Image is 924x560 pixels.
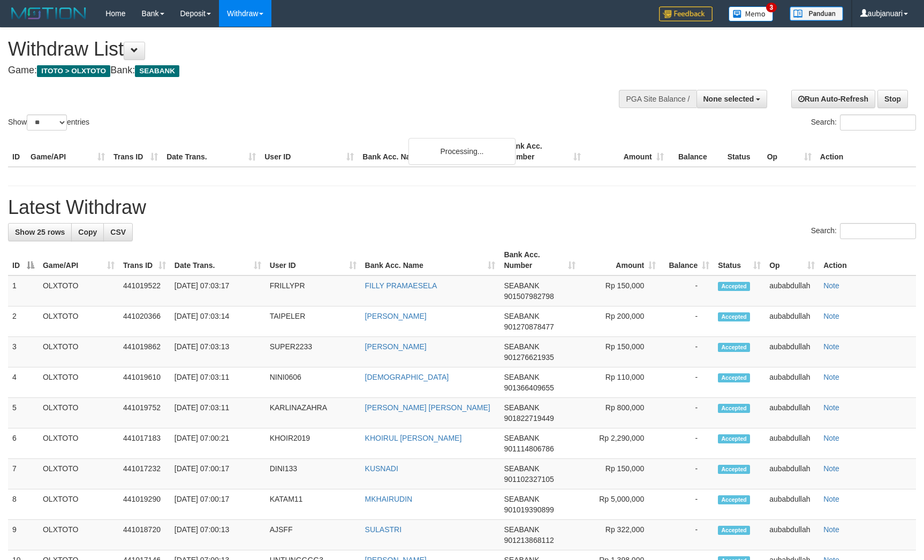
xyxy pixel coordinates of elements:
span: Accepted [718,526,750,535]
span: CSV [110,228,126,236]
th: Trans ID [109,136,162,167]
a: KUSNADI [365,464,398,473]
img: Button%20Memo.svg [729,6,774,21]
th: Date Trans.: activate to sort column ascending [170,245,266,275]
th: Op: activate to sort column ascending [765,245,819,275]
td: AJSFF [266,520,361,550]
td: 8 [8,489,39,520]
span: Accepted [718,373,750,382]
td: aubabdullah [765,337,819,367]
span: SEABANK [504,373,539,381]
img: panduan.png [790,6,843,21]
span: Copy 901366409655 to clipboard [504,383,554,392]
td: [DATE] 07:03:14 [170,306,266,337]
td: - [660,337,714,367]
span: SEABANK [504,495,539,503]
th: Bank Acc. Name [358,136,502,167]
div: PGA Site Balance / [619,90,696,108]
td: 5 [8,398,39,428]
span: Copy [78,228,97,236]
td: 6 [8,428,39,459]
div: Processing... [408,138,516,165]
td: DINI133 [266,459,361,489]
td: aubabdullah [765,520,819,550]
td: OLXTOTO [39,398,119,428]
th: User ID: activate to sort column ascending [266,245,361,275]
th: User ID [260,136,358,167]
td: - [660,306,714,337]
a: Run Auto-Refresh [791,90,875,108]
span: Copy 901019390899 to clipboard [504,505,554,514]
a: FILLY PRAMAESELA [365,281,437,290]
th: Balance: activate to sort column ascending [660,245,714,275]
h1: Latest Withdraw [8,197,916,218]
a: Copy [71,223,104,241]
td: - [660,428,714,459]
span: SEABANK [504,312,539,320]
h1: Withdraw List [8,39,605,60]
span: Copy 901507982798 to clipboard [504,292,554,301]
td: SUPER2233 [266,337,361,367]
a: [PERSON_NAME] [PERSON_NAME] [365,403,490,412]
td: - [660,275,714,306]
select: Showentries [27,114,67,131]
td: - [660,520,714,550]
th: Action [816,136,916,167]
label: Search: [811,223,916,239]
td: TAIPELER [266,306,361,337]
td: 3 [8,337,39,367]
td: aubabdullah [765,306,819,337]
a: Note [823,342,839,351]
span: 3 [766,3,777,12]
span: SEABANK [504,434,539,442]
td: OLXTOTO [39,306,119,337]
td: 9 [8,520,39,550]
span: Copy 901102327105 to clipboard [504,475,554,484]
td: KHOIR2019 [266,428,361,459]
span: Accepted [718,404,750,413]
a: Note [823,312,839,320]
td: [DATE] 07:00:17 [170,489,266,520]
td: OLXTOTO [39,459,119,489]
td: [DATE] 07:03:13 [170,337,266,367]
span: Copy 901270878477 to clipboard [504,323,554,331]
th: Bank Acc. Number: activate to sort column ascending [499,245,580,275]
td: Rp 322,000 [580,520,660,550]
td: 7 [8,459,39,489]
th: Bank Acc. Name: activate to sort column ascending [361,245,500,275]
th: Action [819,245,916,275]
td: 4 [8,367,39,398]
span: SEABANK [135,65,179,77]
td: NINI0606 [266,367,361,398]
span: Show 25 rows [15,228,65,236]
span: Copy 901114806786 to clipboard [504,444,554,453]
span: ITOTO > OLXTOTO [37,65,110,77]
button: None selected [696,90,768,108]
a: Note [823,495,839,503]
td: Rp 800,000 [580,398,660,428]
h4: Game: Bank: [8,65,605,76]
a: Note [823,403,839,412]
th: Balance [668,136,723,167]
td: 441019522 [119,275,170,306]
img: MOTION_logo.png [8,5,89,21]
td: [DATE] 07:00:17 [170,459,266,489]
td: 441019752 [119,398,170,428]
td: [DATE] 07:00:21 [170,428,266,459]
td: aubabdullah [765,367,819,398]
td: - [660,489,714,520]
a: [PERSON_NAME] [365,312,427,320]
td: OLXTOTO [39,337,119,367]
td: KARLINAZAHRA [266,398,361,428]
td: OLXTOTO [39,489,119,520]
span: None selected [703,95,754,103]
td: 441019862 [119,337,170,367]
a: Show 25 rows [8,223,72,241]
td: OLXTOTO [39,520,119,550]
th: Amount [585,136,668,167]
span: Copy 901213868112 to clipboard [504,536,554,544]
td: - [660,367,714,398]
a: Note [823,434,839,442]
td: FRILLYPR [266,275,361,306]
span: Accepted [718,282,750,291]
